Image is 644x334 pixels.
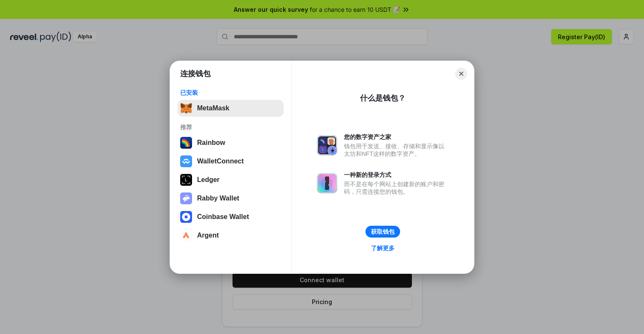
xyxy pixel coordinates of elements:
div: 获取钱包 [371,228,395,235]
button: Rabby Wallet [178,190,284,207]
div: Argent [197,232,219,239]
button: Ledger [178,171,284,188]
button: Close [455,68,467,80]
img: svg+xml,%3Csvg%20width%3D%2228%22%20height%3D%2228%22%20viewBox%3D%220%200%2028%2028%22%20fill%3D... [180,230,192,241]
div: 已安装 [180,89,281,96]
div: 推荐 [180,123,281,131]
img: svg+xml,%3Csvg%20xmlns%3D%22http%3A%2F%2Fwww.w3.org%2F2000%2Fsvg%22%20fill%3D%22none%22%20viewBox... [317,173,337,193]
div: MetaMask [197,104,229,112]
img: svg+xml,%3Csvg%20xmlns%3D%22http%3A%2F%2Fwww.w3.org%2F2000%2Fsvg%22%20width%3D%2228%22%20height%3... [180,174,192,186]
div: 了解更多 [371,244,395,252]
div: Ledger [197,176,219,184]
button: Argent [178,227,284,244]
div: Rabby Wallet [197,195,239,202]
div: 您的数字资产之家 [344,133,449,141]
img: svg+xml,%3Csvg%20width%3D%2228%22%20height%3D%2228%22%20viewBox%3D%220%200%2028%2028%22%20fill%3D... [180,155,192,167]
img: svg+xml,%3Csvg%20xmlns%3D%22http%3A%2F%2Fwww.w3.org%2F2000%2Fsvg%22%20fill%3D%22none%22%20viewBox... [180,192,192,204]
img: svg+xml,%3Csvg%20xmlns%3D%22http%3A%2F%2Fwww.w3.org%2F2000%2Fsvg%22%20fill%3D%22none%22%20viewBox... [317,135,337,155]
div: WalletConnect [197,158,244,165]
h1: 连接钱包 [180,69,211,79]
button: 获取钱包 [365,226,400,238]
img: svg+xml,%3Csvg%20fill%3D%22none%22%20height%3D%2233%22%20viewBox%3D%220%200%2035%2033%22%20width%... [180,102,192,114]
div: 而不是在每个网站上创建新的账户和密码，只需连接您的钱包。 [344,180,449,195]
button: WalletConnect [178,153,284,170]
img: svg+xml,%3Csvg%20width%3D%22120%22%20height%3D%22120%22%20viewBox%3D%220%200%20120%20120%22%20fil... [180,137,192,149]
button: Coinbase Wallet [178,208,284,225]
a: 了解更多 [366,243,400,254]
button: MetaMask [178,100,284,117]
div: 什么是钱包？ [360,93,406,103]
div: Rainbow [197,139,225,147]
img: svg+xml,%3Csvg%20width%3D%2228%22%20height%3D%2228%22%20viewBox%3D%220%200%2028%2028%22%20fill%3D... [180,211,192,223]
div: Coinbase Wallet [197,213,249,221]
div: 钱包用于发送、接收、存储和显示像以太坊和NFT这样的数字资产。 [344,142,449,158]
button: Rainbow [178,134,284,151]
div: 一种新的登录方式 [344,171,449,179]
